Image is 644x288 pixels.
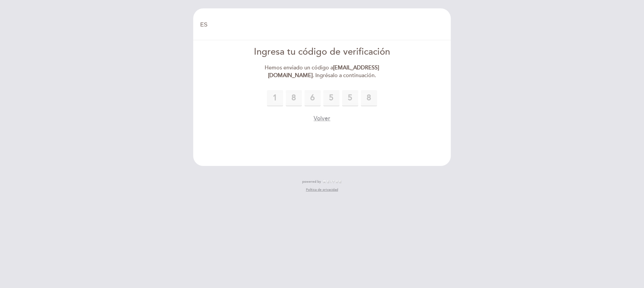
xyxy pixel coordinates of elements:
input: 0 [267,90,283,106]
a: powered by [302,179,342,184]
input: 0 [323,90,339,106]
a: Política de privacidad [306,187,338,192]
input: 0 [342,90,358,106]
input: 0 [361,90,377,106]
img: MEITRE [323,180,342,183]
input: 0 [286,90,302,106]
div: Hemos enviado un código a . Ingrésalo a continuación. [245,64,399,79]
input: 0 [305,90,321,106]
span: powered by [302,179,321,184]
strong: [EMAIL_ADDRESS][DOMAIN_NAME] [268,64,379,79]
div: Ingresa tu código de verificación [245,46,399,59]
button: Volver [314,114,330,123]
